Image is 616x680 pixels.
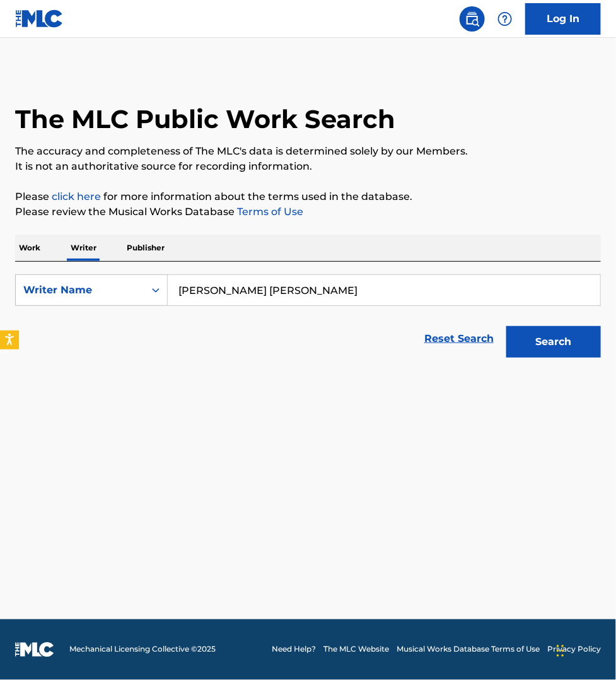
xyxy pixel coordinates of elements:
a: Privacy Policy [547,644,601,655]
img: search [465,11,480,26]
a: Terms of Use [235,206,303,218]
div: Writer Name [23,283,137,298]
p: It is not an authoritative source for recording information. [15,159,601,174]
a: Reset Search [418,325,500,353]
div: Drag [557,632,564,670]
img: logo [15,642,54,657]
div: Help [492,6,518,32]
p: Please review the Musical Works Database [15,204,601,220]
p: Writer [67,235,100,261]
p: Work [15,235,44,261]
p: Please for more information about the terms used in the database. [15,189,601,204]
img: help [497,11,513,26]
form: Search Form [15,274,601,364]
a: click here [52,191,101,202]
button: Search [506,326,601,358]
span: Mechanical Licensing Collective © 2025 [69,644,216,655]
p: The accuracy and completeness of The MLC's data is determined solely by our Members. [15,144,601,159]
p: Publisher [123,235,168,261]
a: Log In [525,3,601,35]
h1: The MLC Public Work Search [15,103,395,135]
iframe: Chat Widget [553,619,616,680]
a: The MLC Website [323,644,389,655]
a: Need Help? [272,644,316,655]
a: Public Search [460,6,485,32]
img: MLC Logo [15,9,64,28]
a: Musical Works Database Terms of Use [397,644,540,655]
